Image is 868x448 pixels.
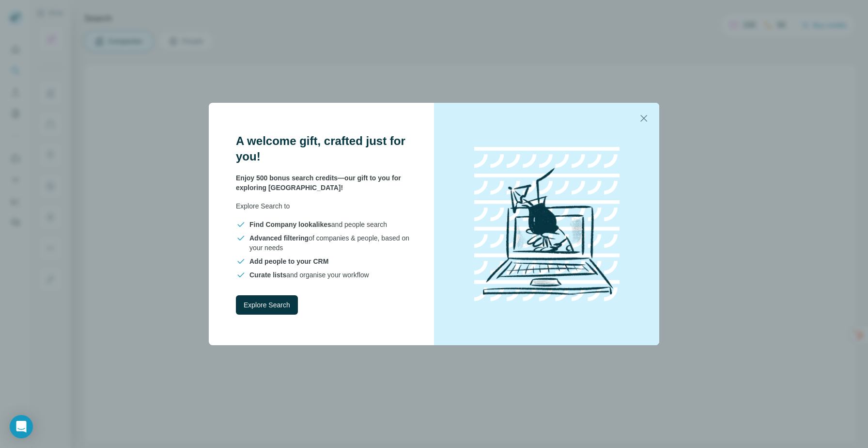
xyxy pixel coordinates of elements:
[249,234,309,242] span: Advanced filtering
[244,300,290,310] span: Explore Search
[10,415,33,438] div: Open Intercom Messenger
[249,233,411,253] span: of companies & people, based on your needs
[249,257,328,265] span: Add people to your CRM
[460,137,634,311] img: laptop
[236,133,411,164] h3: A welcome gift, crafted just for you!
[249,271,286,279] span: Curate lists
[236,295,298,315] button: Explore Search
[236,173,411,192] p: Enjoy 500 bonus search credits—our gift to you for exploring [GEOGRAPHIC_DATA]!
[249,270,369,280] span: and organise your workflow
[249,220,387,229] span: and people search
[249,221,331,228] span: Find Company lookalikes
[236,201,411,211] p: Explore Search to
